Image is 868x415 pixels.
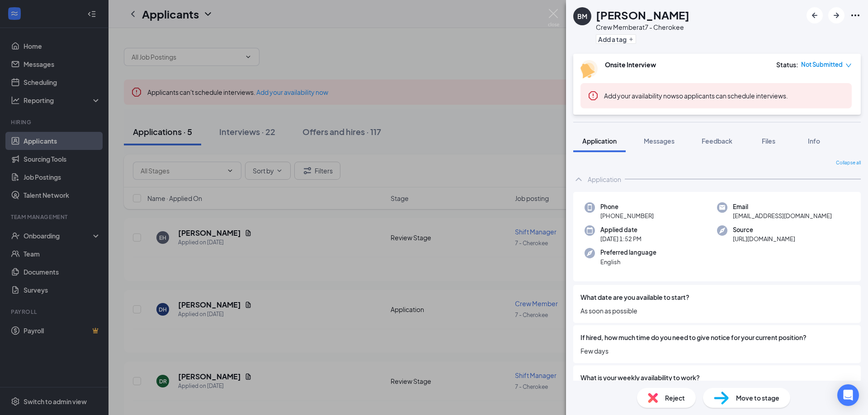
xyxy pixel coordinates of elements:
[831,10,842,21] svg: ArrowRight
[600,234,642,243] span: [DATE] 1:52 PM
[580,306,854,316] span: As soon as possible
[644,137,675,145] span: Messages
[850,10,861,21] svg: Ellipses
[582,137,617,145] span: Application
[604,91,676,100] button: Add your availability now
[588,90,599,101] svg: Error
[600,211,654,220] span: [PHONE_NUMBER]
[596,34,636,44] button: PlusAdd a tag
[733,225,795,234] span: Source
[600,225,642,234] span: Applied date
[733,234,795,243] span: [URL][DOMAIN_NAME]
[596,23,689,32] div: Crew Member at 7 - Cherokee
[809,10,820,21] svg: ArrowLeftNew
[776,60,798,69] div: Status :
[580,332,807,342] span: If hired, how much time do you need to give notice for your current position?
[600,257,656,266] span: English
[736,393,779,403] span: Move to stage
[596,7,689,23] h1: [PERSON_NAME]
[628,37,634,42] svg: Plus
[573,174,584,185] svg: ChevronUp
[604,92,788,100] span: so applicants can schedule interviews.
[845,62,852,69] span: down
[702,137,732,145] span: Feedback
[733,202,832,211] span: Email
[588,175,621,184] div: Application
[580,292,689,302] span: What date are you available to start?
[762,137,775,145] span: Files
[836,159,861,167] span: Collapse all
[580,373,700,382] span: What is your weekly availability to work?
[665,393,685,403] span: Reject
[828,7,844,23] button: ArrowRight
[600,202,654,211] span: Phone
[577,12,587,21] div: BM
[580,346,854,356] span: Few days
[600,248,656,257] span: Preferred language
[733,211,832,220] span: [EMAIL_ADDRESS][DOMAIN_NAME]
[807,7,823,23] button: ArrowLeftNew
[801,60,843,69] span: Not Submitted
[837,384,859,406] div: Open Intercom Messenger
[808,137,820,145] span: Info
[605,61,656,69] b: Onsite Interview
